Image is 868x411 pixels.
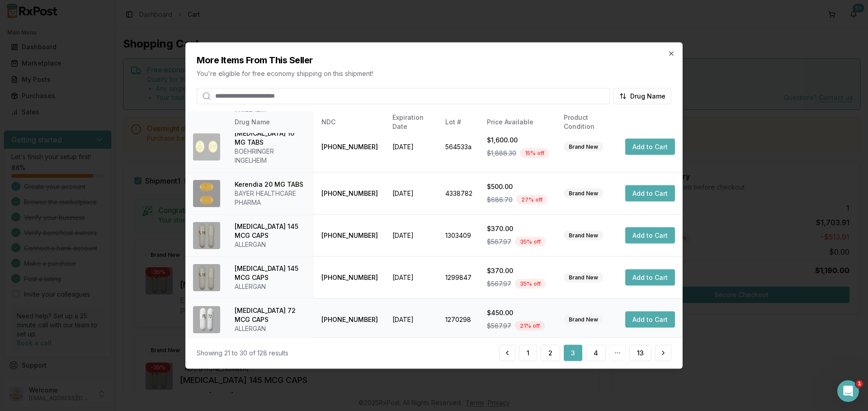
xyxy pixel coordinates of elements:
button: 1 [519,345,537,361]
th: Product Condition [557,111,618,133]
td: 1303409 [438,214,480,256]
button: Add to Cart [625,312,675,328]
td: 564533a [438,121,480,172]
td: [PHONE_NUMBER] [314,121,385,172]
td: [PHONE_NUMBER] [314,256,385,298]
button: 3 [564,345,582,361]
p: You're eligible for free economy shipping on this shipment! [197,69,671,78]
img: Linzess 145 MCG CAPS [193,222,220,249]
td: [PHONE_NUMBER] [314,214,385,256]
td: [PHONE_NUMBER] [314,298,385,340]
th: Drug Name [227,111,314,133]
div: $370.00 [487,224,549,233]
button: 4 [586,345,606,361]
span: $567.97 [487,279,511,288]
span: $567.97 [487,321,511,331]
div: BAYER HEALTHCARE PHARMA [235,189,307,207]
div: [MEDICAL_DATA] 145 MCG CAPS [235,222,307,240]
td: [PHONE_NUMBER] [314,172,385,214]
div: 15 % off [520,148,549,158]
div: BOEHRINGER INGELHEIM [235,147,307,165]
span: Drug Name [630,91,665,100]
div: ALLERGAN [235,324,307,333]
div: Kerendia 20 MG TABS [235,180,303,189]
div: $370.00 [487,266,549,275]
th: NDC [314,111,385,133]
button: Add to Cart [625,269,675,286]
span: $1,888.30 [487,149,516,158]
td: [DATE] [385,298,438,340]
div: $1,600.00 [487,136,549,145]
td: 1299847 [438,256,480,298]
button: Add to Cart [625,185,675,202]
img: Jardiance 10 MG TABS [193,133,220,161]
img: Kerendia 20 MG TABS [193,180,220,207]
th: Lot # [438,111,480,133]
td: 4338782 [438,172,480,214]
div: [MEDICAL_DATA] 145 MCG CAPS [235,264,307,282]
img: Linzess 145 MCG CAPS [193,264,220,291]
span: 1 [856,380,863,387]
div: $500.00 [487,182,549,191]
div: Showing 21 to 30 of 128 results [197,349,288,358]
div: $450.00 [487,308,549,317]
img: Linzess 72 MCG CAPS [193,306,220,333]
td: [DATE] [385,121,438,172]
div: Brand New [564,315,603,325]
td: [DATE] [385,214,438,256]
div: [MEDICAL_DATA] 10 MG TABS [235,129,307,147]
span: $686.70 [487,195,513,204]
button: Add to Cart [625,227,675,244]
iframe: Intercom live chat [837,380,859,402]
button: 13 [629,345,651,361]
div: ALLERGAN [235,282,307,291]
button: Add to Cart [625,139,675,155]
div: Brand New [564,273,603,283]
div: 35 % off [515,237,546,247]
div: Brand New [564,189,603,198]
span: $567.97 [487,237,511,246]
div: 35 % off [515,279,546,289]
td: 1270298 [438,298,480,340]
button: 2 [541,345,560,361]
div: [MEDICAL_DATA] 72 MCG CAPS [235,306,307,324]
td: [DATE] [385,256,438,298]
div: 21 % off [515,321,545,331]
div: 27 % off [516,195,547,205]
div: ALLERGAN [235,240,307,249]
th: Price Available [480,111,557,133]
button: Drug Name [613,88,671,104]
td: [DATE] [385,172,438,214]
th: Expiration Date [385,111,438,133]
div: Brand New [564,142,603,152]
h2: More Items From This Seller [197,53,671,66]
div: Brand New [564,231,603,241]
